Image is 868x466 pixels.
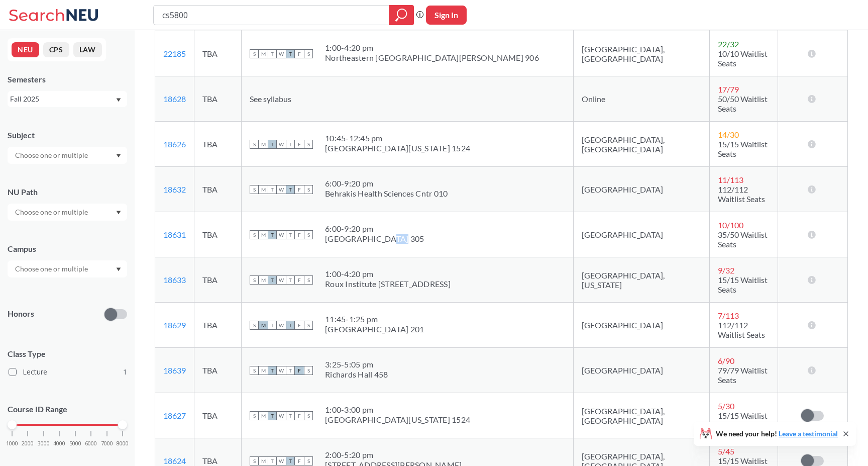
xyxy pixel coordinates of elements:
[295,140,304,149] span: F
[718,130,739,139] span: 14 / 30
[277,230,286,239] span: W
[277,456,286,465] span: W
[574,76,710,122] td: Online
[295,411,304,420] span: F
[194,303,242,348] td: TBA
[69,441,81,446] span: 5000
[116,267,121,271] svg: Dropdown arrow
[43,42,69,57] button: CPS
[718,39,739,49] span: 22 / 32
[277,49,286,58] span: W
[250,230,259,239] span: S
[250,275,259,285] span: S
[574,348,710,393] td: [GEOGRAPHIC_DATA]
[163,184,186,194] a: 18632
[574,122,710,167] td: [GEOGRAPHIC_DATA], [GEOGRAPHIC_DATA]
[718,230,768,249] span: 35/50 Waitlist Seats
[325,279,451,289] div: Roux Institute [STREET_ADDRESS]
[574,303,710,348] td: [GEOGRAPHIC_DATA]
[8,187,127,198] div: NU Path
[194,76,242,122] td: TBA
[304,366,313,375] span: S
[194,212,242,257] td: TBA
[325,314,424,324] div: 11:45 - 1:25 pm
[286,456,295,465] span: T
[259,366,268,375] span: M
[718,184,765,204] span: 112/112 Waitlist Seats
[9,365,127,379] label: Lecture
[250,321,259,330] span: S
[259,411,268,420] span: M
[304,185,313,194] span: S
[325,189,448,199] div: Behrakis Health Sciences Cntr 010
[116,154,121,158] svg: Dropdown arrow
[718,175,743,184] span: 11 / 113
[718,139,768,158] span: 15/15 Waitlist Seats
[295,275,304,285] span: F
[304,275,313,285] span: S
[286,140,295,149] span: T
[85,441,97,446] span: 6000
[718,84,739,94] span: 17 / 79
[325,234,424,244] div: [GEOGRAPHIC_DATA] 305
[123,366,127,378] span: 1
[718,94,768,113] span: 50/50 Waitlist Seats
[161,7,382,24] input: Class, professor, course number, "phrase"
[163,49,186,58] a: 22185
[718,265,734,275] span: 9 / 32
[286,185,295,194] span: T
[325,43,539,53] div: 1:00 - 4:20 pm
[295,185,304,194] span: F
[325,269,451,279] div: 1:00 - 4:20 pm
[268,185,277,194] span: T
[12,42,39,57] button: NEU
[10,263,94,275] input: Choose one or multiple
[259,321,268,330] span: M
[250,185,259,194] span: S
[194,31,242,76] td: TBA
[295,230,304,239] span: F
[268,366,277,375] span: T
[395,8,407,22] svg: magnifying glass
[718,365,768,385] span: 79/79 Waitlist Seats
[8,91,127,107] div: Fall 2025Dropdown arrow
[163,139,186,149] a: 18626
[295,456,304,465] span: F
[295,49,304,58] span: F
[718,446,734,456] span: 5 / 45
[259,49,268,58] span: M
[116,211,121,215] svg: Dropdown arrow
[163,365,186,375] a: 18639
[574,257,710,303] td: [GEOGRAPHIC_DATA], [US_STATE]
[268,230,277,239] span: T
[779,429,838,438] a: Leave a testimonial
[163,320,186,330] a: 18629
[304,230,313,239] span: S
[277,140,286,149] span: W
[325,324,424,334] div: [GEOGRAPHIC_DATA] 201
[10,149,94,161] input: Choose one or multiple
[250,366,259,375] span: S
[574,212,710,257] td: [GEOGRAPHIC_DATA]
[163,94,186,104] a: 18628
[194,393,242,438] td: TBA
[259,140,268,149] span: M
[304,140,313,149] span: S
[259,185,268,194] span: M
[10,94,115,105] div: Fall 2025
[718,320,765,339] span: 112/112 Waitlist Seats
[163,275,186,285] a: 18633
[574,31,710,76] td: [GEOGRAPHIC_DATA], [GEOGRAPHIC_DATA]
[259,230,268,239] span: M
[163,230,186,239] a: 18631
[163,456,186,465] a: 18624
[277,185,286,194] span: W
[718,401,734,411] span: 5 / 30
[304,49,313,58] span: S
[286,230,295,239] span: T
[286,321,295,330] span: T
[718,356,734,365] span: 6 / 90
[325,369,388,380] div: Richards Hall 458
[101,441,113,446] span: 7000
[8,74,127,85] div: Semesters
